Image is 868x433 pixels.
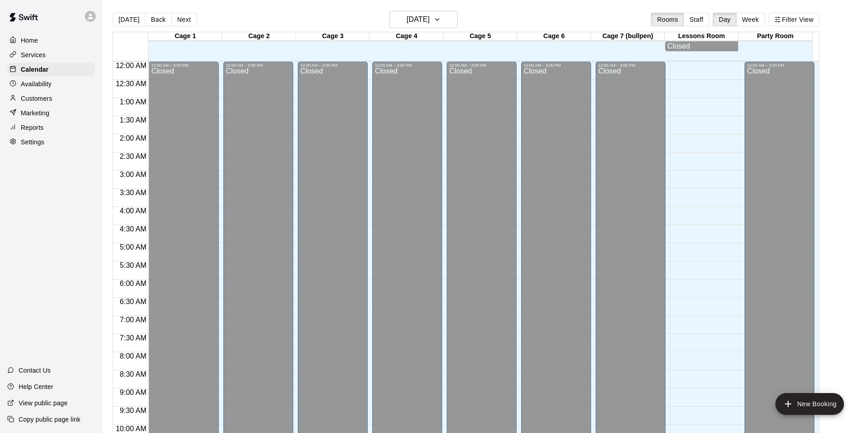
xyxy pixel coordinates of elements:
[118,280,149,287] span: 6:00 AM
[739,32,812,41] div: Party Room
[301,63,365,68] div: 12:00 AM – 3:00 PM
[21,79,52,89] p: Availability
[651,13,684,26] button: Rooms
[145,13,172,26] button: Back
[148,32,222,41] div: Cage 1
[7,121,95,134] a: Reports
[775,393,844,415] button: add
[118,98,149,106] span: 1:00 AM
[7,92,95,105] a: Customers
[118,207,149,215] span: 4:00 AM
[118,352,149,360] span: 8:00 AM
[713,13,736,26] button: Day
[118,316,149,324] span: 7:00 AM
[171,13,197,26] button: Next
[591,32,665,41] div: Cage 7 (bullpen)
[667,42,735,50] div: Closed
[118,189,149,197] span: 3:30 AM
[118,389,149,396] span: 9:00 AM
[19,366,51,375] p: Contact Us
[21,108,49,118] p: Marketing
[7,77,95,91] a: Availability
[118,407,149,414] span: 9:30 AM
[370,32,443,41] div: Cage 4
[390,11,458,28] button: [DATE]
[118,370,149,378] span: 8:30 AM
[222,32,296,41] div: Cage 2
[113,13,145,26] button: [DATE]
[406,13,429,26] h6: [DATE]
[21,65,49,74] p: Calendar
[118,171,149,178] span: 3:00 AM
[21,138,44,147] p: Settings
[444,32,517,41] div: Cage 5
[598,63,663,68] div: 12:00 AM – 3:00 PM
[118,153,149,160] span: 2:30 AM
[769,13,819,26] button: Filter View
[118,298,149,305] span: 6:30 AM
[151,63,216,68] div: 12:00 AM – 3:00 PM
[449,63,514,68] div: 12:00 AM – 3:00 PM
[118,243,149,251] span: 5:00 AM
[7,34,95,47] a: Home
[118,334,149,342] span: 7:30 AM
[21,94,52,103] p: Customers
[665,32,738,41] div: Lessons Room
[118,134,149,142] span: 2:00 AM
[118,116,149,124] span: 1:30 AM
[7,106,95,120] a: Marketing
[7,135,95,149] a: Settings
[375,63,439,68] div: 12:00 AM – 3:00 PM
[226,63,291,68] div: 12:00 AM – 3:00 PM
[113,80,149,88] span: 12:30 AM
[21,50,46,59] p: Services
[684,13,710,26] button: Staff
[21,36,38,45] p: Home
[19,399,68,408] p: View public page
[747,63,812,68] div: 12:00 AM – 3:00 PM
[19,415,80,424] p: Copy public page link
[736,13,765,26] button: Week
[7,63,95,76] a: Calendar
[524,63,588,68] div: 12:00 AM – 3:00 PM
[517,32,591,41] div: Cage 6
[113,62,149,69] span: 12:00 AM
[19,382,53,391] p: Help Center
[113,425,149,433] span: 10:00 AM
[118,261,149,269] span: 5:30 AM
[21,123,44,132] p: Reports
[296,32,370,41] div: Cage 3
[7,48,95,62] a: Services
[118,225,149,233] span: 4:30 AM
